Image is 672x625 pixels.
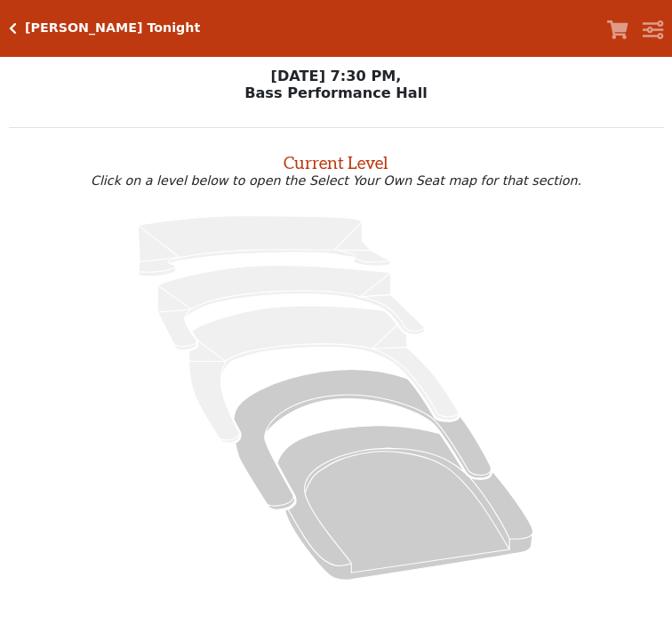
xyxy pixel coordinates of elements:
p: [DATE] 7:30 PM, Bass Performance Hall [9,68,664,101]
path: Upper Gallery - Seats Available: 0 [138,215,390,276]
h2: Current Level [9,145,664,173]
path: Orchestra / Parterre Circle - Seats Available: 574 [277,426,533,581]
a: Click here to go back to filters [9,22,17,35]
h5: [PERSON_NAME] Tonight [25,20,200,36]
path: Lower Gallery - Seats Available: 0 [158,265,426,349]
p: Click on a level below to open the Select Your Own Seat map for that section. [9,173,664,188]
